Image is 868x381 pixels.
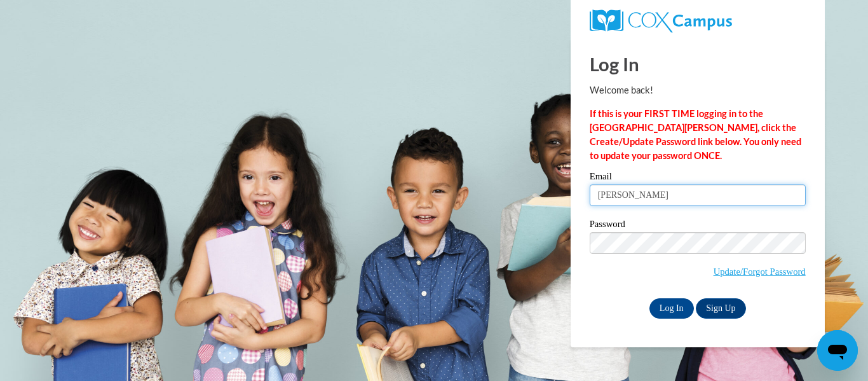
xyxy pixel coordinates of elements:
h1: Log In [590,51,806,77]
iframe: Button to launch messaging window [817,330,858,371]
a: Update/Forgot Password [714,267,806,277]
a: Sign Up [696,298,745,319]
p: Welcome back! [590,83,806,97]
label: Password [590,219,806,232]
input: Log In [649,298,694,319]
img: COX Campus [590,10,732,32]
strong: If this is your FIRST TIME logging in to the [GEOGRAPHIC_DATA][PERSON_NAME], click the Create/Upd... [590,108,801,161]
label: Email [590,172,806,184]
a: COX Campus [590,10,806,32]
